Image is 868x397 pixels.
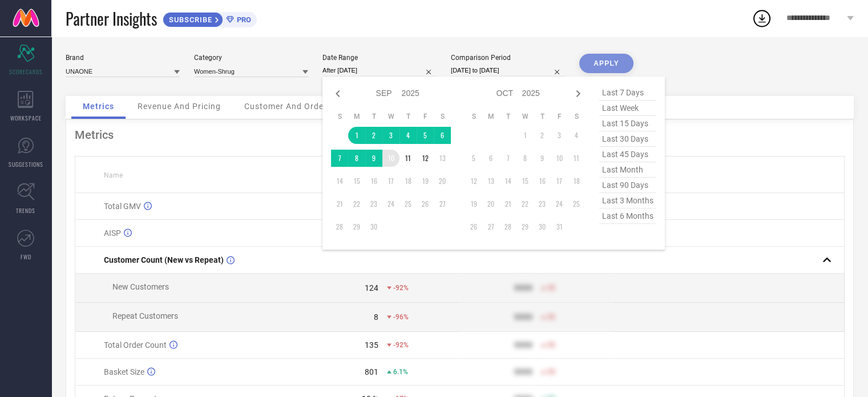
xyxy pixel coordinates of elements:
[568,173,585,190] td: Sat Oct 18 2025
[599,116,656,131] span: last 15 days
[465,173,482,190] td: Sun Oct 12 2025
[534,195,551,212] td: Thu Oct 23 2025
[348,127,365,144] td: Mon Sep 01 2025
[244,102,332,111] span: Customer And Orders
[348,173,365,190] td: Mon Sep 15 2025
[568,127,585,144] td: Sat Oct 04 2025
[568,195,585,212] td: Sat Oct 25 2025
[348,218,365,235] td: Mon Sep 29 2025
[66,54,180,62] div: Brand
[331,173,348,190] td: Sun Sep 14 2025
[434,150,451,167] td: Sat Sep 13 2025
[451,65,565,77] input: Select comparison period
[516,195,534,212] td: Wed Oct 22 2025
[365,340,378,350] div: 135
[752,8,772,29] div: Open download list
[514,283,532,292] div: 9999
[568,150,585,167] td: Sat Oct 11 2025
[10,114,42,122] span: WORKSPACE
[465,195,482,212] td: Sun Oct 19 2025
[365,195,382,212] td: Tue Sep 23 2025
[417,150,434,167] td: Fri Sep 12 2025
[599,162,656,178] span: last month
[551,195,568,212] td: Fri Oct 24 2025
[451,54,565,62] div: Comparison Period
[516,218,534,235] td: Wed Oct 29 2025
[547,313,555,321] span: 50
[534,112,551,121] th: Thursday
[551,112,568,121] th: Friday
[393,284,409,292] span: -92%
[104,367,144,376] span: Basket Size
[599,147,656,162] span: last 45 days
[465,218,482,235] td: Sun Oct 26 2025
[348,112,365,121] th: Monday
[499,195,516,212] td: Tue Oct 21 2025
[514,312,532,322] div: 9999
[465,150,482,167] td: Sun Oct 05 2025
[551,150,568,167] td: Fri Oct 10 2025
[434,127,451,144] td: Sat Sep 06 2025
[514,367,532,376] div: 9999
[417,112,434,121] th: Friday
[417,195,434,212] td: Fri Sep 26 2025
[331,150,348,167] td: Sun Sep 07 2025
[482,195,499,212] td: Mon Oct 20 2025
[382,112,399,121] th: Wednesday
[434,173,451,190] td: Sat Sep 20 2025
[551,127,568,144] td: Fri Oct 03 2025
[104,171,123,179] span: Name
[138,102,221,111] span: Revenue And Pricing
[399,112,417,121] th: Thursday
[599,101,656,116] span: last week
[434,195,451,212] td: Sat Sep 27 2025
[516,127,534,144] td: Wed Oct 01 2025
[104,202,141,211] span: Total GMV
[417,173,434,190] td: Fri Sep 19 2025
[322,54,437,62] div: Date Range
[534,218,551,235] td: Thu Oct 30 2025
[365,367,378,376] div: 801
[66,7,157,30] span: Partner Insights
[9,160,43,169] span: SUGGESTIONS
[393,313,409,321] span: -96%
[547,368,555,376] span: 50
[482,173,499,190] td: Mon Oct 13 2025
[599,131,656,147] span: last 30 days
[516,173,534,190] td: Wed Oct 15 2025
[234,15,251,24] span: PRO
[163,15,215,24] span: SUBSCRIBE
[348,195,365,212] td: Mon Sep 22 2025
[16,206,35,215] span: TRENDS
[534,173,551,190] td: Thu Oct 16 2025
[465,112,482,121] th: Sunday
[568,112,585,121] th: Saturday
[534,150,551,167] td: Thu Oct 09 2025
[104,228,121,238] span: AISP
[534,127,551,144] td: Thu Oct 02 2025
[331,218,348,235] td: Sun Sep 28 2025
[194,54,308,62] div: Category
[104,255,224,264] span: Customer Count (New vs Repeat)
[399,127,417,144] td: Thu Sep 04 2025
[331,195,348,212] td: Sun Sep 21 2025
[365,218,382,235] td: Tue Sep 30 2025
[399,195,417,212] td: Thu Sep 25 2025
[83,102,114,111] span: Metrics
[331,87,345,101] div: Previous month
[365,150,382,167] td: Tue Sep 09 2025
[9,67,43,76] span: SCORECARDS
[499,150,516,167] td: Tue Oct 07 2025
[499,173,516,190] td: Tue Oct 14 2025
[75,128,845,142] div: Metrics
[547,341,555,349] span: 50
[571,87,585,101] div: Next month
[365,173,382,190] td: Tue Sep 16 2025
[393,341,409,349] span: -92%
[399,150,417,167] td: Thu Sep 11 2025
[382,195,399,212] td: Wed Sep 24 2025
[516,150,534,167] td: Wed Oct 08 2025
[417,127,434,144] td: Fri Sep 05 2025
[104,340,167,350] span: Total Order Count
[382,127,399,144] td: Wed Sep 03 2025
